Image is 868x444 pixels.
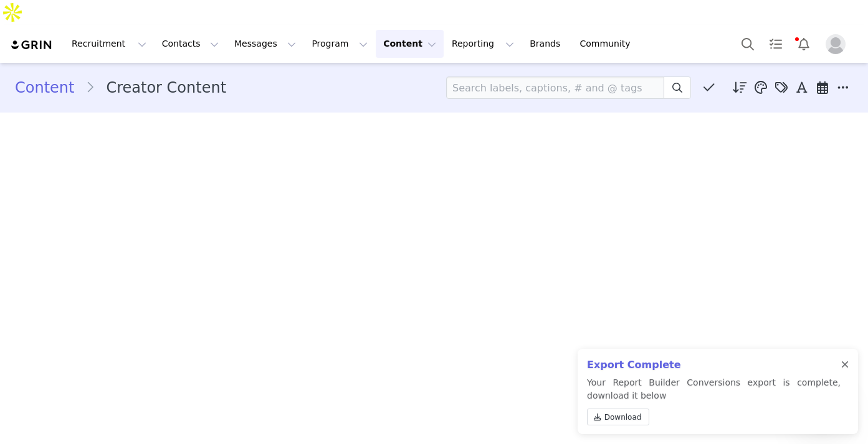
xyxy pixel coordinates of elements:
button: Messages [227,30,303,58]
button: Contacts [155,30,226,58]
button: Content [376,30,444,58]
a: Tasks [762,30,789,58]
button: Profile [818,34,858,54]
a: Community [573,30,644,58]
button: Notifications [790,30,818,58]
a: Brands [522,30,571,58]
button: Search [734,30,761,58]
button: Recruitment [64,30,154,58]
a: Download [587,409,649,425]
a: Content [15,76,85,99]
p: Your Report Builder Conversions export is complete, download it below [587,376,841,430]
input: Search labels, captions, # and @ tags [446,76,664,99]
img: grin logo [10,39,54,51]
h2: Export Complete [587,358,841,372]
img: placeholder-profile.jpg [826,34,846,54]
button: Reporting [444,30,522,58]
button: Program [304,30,375,58]
span: Download [604,412,642,423]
